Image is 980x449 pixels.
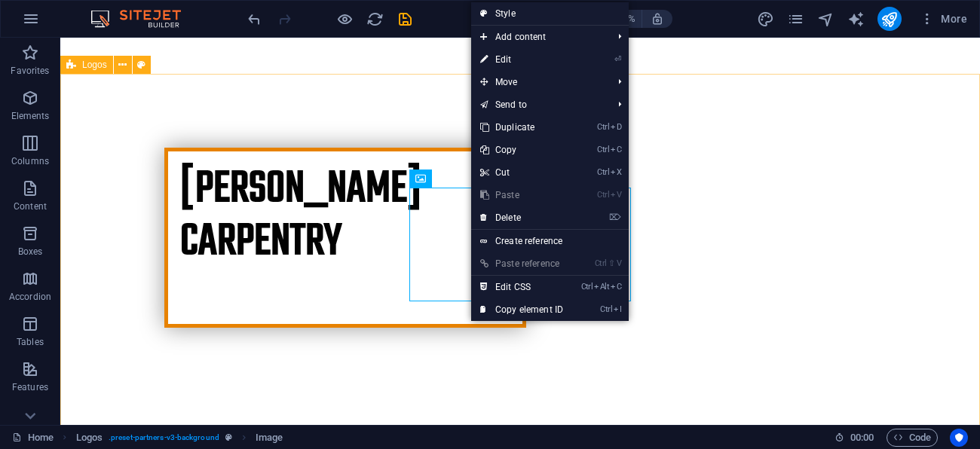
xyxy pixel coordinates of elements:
p: Elements [11,110,50,122]
i: AI Writer [847,11,865,28]
p: Boxes [18,246,43,258]
a: Style [471,2,629,25]
i: Ctrl [597,190,609,200]
p: Columns [11,155,49,167]
span: Click to select. Double-click to edit [76,429,103,447]
i: Design (Ctrl+Alt+Y) [757,11,774,28]
span: Click to select. Double-click to edit [256,429,283,447]
a: CtrlICopy element ID [471,298,572,321]
button: text_generator [847,10,865,28]
a: Create reference [471,230,629,252]
button: reload [366,10,384,28]
i: On resize automatically adjust zoom level to fit chosen device. [651,12,664,26]
i: Ctrl [597,122,609,132]
a: ⌦Delete [471,206,572,229]
i: ⌦ [609,212,621,222]
a: ⏎Edit [471,48,572,71]
p: Tables [17,336,44,348]
i: Undo: Move elements (Ctrl+Z) [246,11,263,28]
button: design [757,10,775,28]
span: : [861,432,863,443]
span: 00 00 [850,429,874,447]
i: C [611,145,621,154]
a: CtrlVPaste [471,184,572,206]
span: . preset-partners-v3-background [109,429,219,447]
i: V [617,258,621,268]
span: Code [893,429,931,447]
button: Usercentrics [950,429,968,447]
p: Favorites [11,65,49,77]
i: C [611,282,621,292]
i: Save (Ctrl+S) [397,11,414,28]
img: Editor Logo [87,10,200,28]
p: Accordion [9,291,51,303]
button: Code [887,429,938,447]
nav: breadcrumb [76,429,283,447]
p: Content [14,200,47,212]
a: Ctrl⇧VPaste reference [471,252,572,275]
a: Send to [471,93,606,116]
span: Move [471,71,606,93]
i: Ctrl [581,282,593,292]
h6: Session time [835,429,874,447]
i: ⇧ [608,258,615,268]
i: Alt [594,282,609,292]
button: pages [787,10,805,28]
button: navigator [817,10,835,28]
a: CtrlAltCEdit CSS [471,276,572,298]
i: V [611,190,621,200]
span: Add content [471,26,606,48]
a: CtrlXCut [471,161,572,184]
a: CtrlDDuplicate [471,116,572,139]
a: CtrlCCopy [471,139,572,161]
i: This element is a customizable preset [225,433,232,441]
i: ⏎ [614,54,621,64]
button: More [914,7,973,31]
button: undo [245,10,263,28]
i: Ctrl [595,258,607,268]
a: Click to cancel selection. Double-click to open Pages [12,429,54,447]
i: Publish [880,11,898,28]
i: X [611,167,621,177]
span: More [920,11,967,26]
span: Logos [82,60,107,69]
button: publish [877,7,902,31]
i: Ctrl [597,167,609,177]
i: Pages (Ctrl+Alt+S) [787,11,804,28]
i: D [611,122,621,132]
p: Features [12,381,48,393]
button: save [396,10,414,28]
i: I [614,304,621,314]
i: Ctrl [600,304,612,314]
i: Ctrl [597,145,609,154]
